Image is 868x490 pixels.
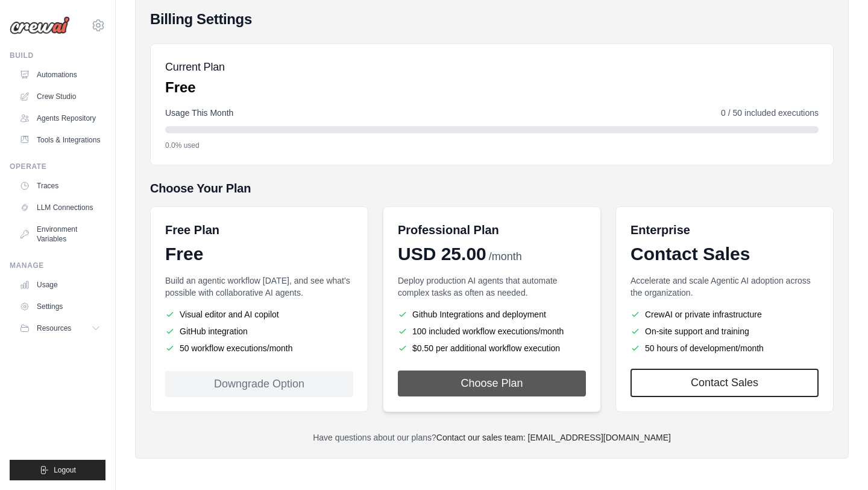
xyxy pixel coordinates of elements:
[14,319,105,338] button: Resources
[398,221,499,238] h6: Professional Plan
[489,249,522,265] span: /month
[398,371,586,396] button: Choose Plan
[631,221,819,238] h6: Enterprise
[165,308,353,320] li: Visual editor and AI copilot
[436,433,671,442] a: Contact our sales team: [EMAIL_ADDRESS][DOMAIN_NAME]
[398,243,486,265] span: USD 25.00
[14,130,105,150] a: Tools & Integrations
[165,275,353,299] p: Build an agentic workflow [DATE], and see what's possible with collaborative AI agents.
[10,261,105,270] div: Manage
[37,323,71,333] span: Resources
[165,243,353,265] div: Free
[10,460,105,480] button: Logout
[165,325,353,337] li: GitHub integration
[165,59,225,75] h5: Current Plan
[10,162,105,171] div: Operate
[398,342,586,354] li: $0.50 per additional workflow execution
[14,176,105,196] a: Traces
[631,325,819,337] li: On-site support and training
[398,308,586,320] li: Github Integrations and deployment
[808,432,868,490] iframe: Chat Widget
[631,243,819,265] div: Contact Sales
[14,220,105,249] a: Environment Variables
[398,275,586,299] p: Deploy production AI agents that automate complex tasks as often as needed.
[14,297,105,316] a: Settings
[165,141,200,150] span: 0.0% used
[631,342,819,354] li: 50 hours of development/month
[165,107,233,119] span: Usage This Month
[54,465,76,475] span: Logout
[165,78,225,97] p: Free
[631,369,819,397] a: Contact Sales
[721,107,819,119] span: 0 / 50 included executions
[398,325,586,337] li: 100 included workflow executions/month
[14,198,105,217] a: LLM Connections
[150,180,834,197] h5: Choose Your Plan
[165,342,353,354] li: 50 workflow executions/month
[14,65,105,84] a: Automations
[14,87,105,106] a: Crew Studio
[10,51,105,60] div: Build
[14,275,105,294] a: Usage
[165,371,353,397] div: Downgrade Option
[10,16,70,34] img: Logo
[14,109,105,128] a: Agents Repository
[631,275,819,299] p: Accelerate and scale Agentic AI adoption across the organization.
[150,10,834,29] h4: Billing Settings
[150,431,834,444] p: Have questions about our plans?
[631,308,819,320] li: CrewAI or private infrastructure
[165,221,219,238] h6: Free Plan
